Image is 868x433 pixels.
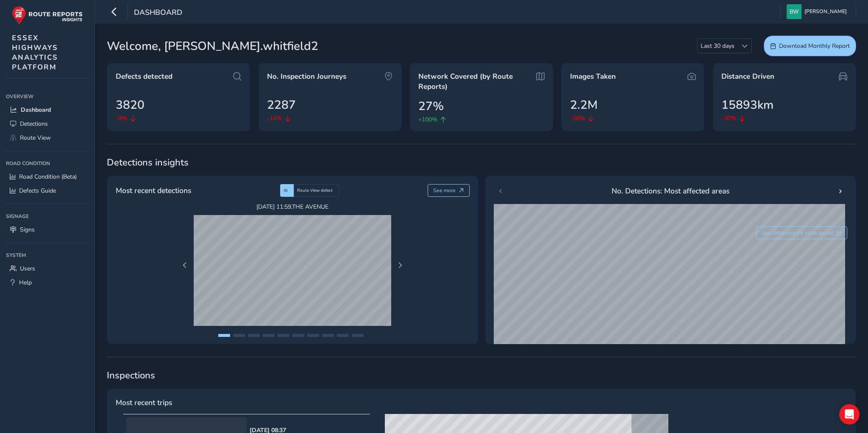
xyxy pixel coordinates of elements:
[233,334,245,337] button: Page 2
[284,188,288,193] span: AI
[337,334,349,337] button: Page 9
[804,4,847,19] span: [PERSON_NAME]
[6,223,89,237] a: Signs
[6,170,89,184] a: Road Condition (Beta)
[179,259,191,271] button: Previous Page
[570,114,585,123] span: -28%
[6,249,89,262] div: System
[116,114,127,123] span: -9%
[721,72,774,82] span: Distance Driven
[194,203,391,211] span: [DATE] 11:59 , THE AVENUE
[218,334,230,337] button: Page 1
[394,259,406,271] button: Next Page
[756,226,848,239] button: See difference for same period
[787,4,801,19] img: diamond-layout
[779,42,850,50] span: Download Monthly Report
[116,96,145,114] span: 3820
[839,404,860,425] div: Open Intercom Messenger
[418,115,437,124] span: +100%
[6,103,89,117] a: Dashboard
[322,334,334,337] button: Page 8
[721,114,736,123] span: -30%
[107,369,856,382] span: Inspections
[12,33,58,72] span: ESSEX HIGHWAYS ANALYTICS PLATFORM
[428,184,470,197] button: See more
[116,397,172,408] span: Most recent trips
[698,39,737,53] span: Last 30 days
[6,117,89,131] a: Detections
[107,156,856,169] span: Detections insights
[267,72,346,82] span: No. Inspection Journeys
[721,96,773,114] span: 15893km
[267,96,296,114] span: 2287
[134,7,182,19] span: Dashboard
[787,4,850,19] button: [PERSON_NAME]
[19,187,56,195] span: Defects Guide
[6,262,89,276] a: Users
[6,90,89,103] div: Overview
[6,276,89,290] a: Help
[433,187,456,194] span: See more
[294,184,339,197] div: Route View defect
[6,157,89,170] div: Road Condition
[307,334,319,337] button: Page 7
[116,185,191,196] span: Most recent detections
[116,72,172,82] span: Defects detected
[19,173,77,181] span: Road Condition (Beta)
[418,72,531,91] span: Network Covered (by Route Reports)
[764,36,856,56] button: Download Monthly Report
[20,120,48,128] span: Detections
[297,188,333,193] span: Route View defect
[263,334,275,337] button: Page 4
[418,97,444,115] span: 27%
[292,334,304,337] button: Page 6
[280,184,294,197] div: AI
[762,229,834,236] span: See difference for same period
[6,184,89,198] a: Defects Guide
[12,6,83,25] img: rr logo
[570,96,598,114] span: 2.2M
[21,106,51,114] span: Dashboard
[570,72,616,82] span: Images Taken
[19,279,32,287] span: Help
[20,134,51,142] span: Route View
[248,334,260,337] button: Page 3
[267,114,282,123] span: -14%
[20,226,35,234] span: Signs
[20,265,35,273] span: Users
[278,334,289,337] button: Page 5
[6,131,89,145] a: Route View
[352,334,364,337] button: Page 10
[6,210,89,223] div: Signage
[107,37,318,55] span: Welcome, [PERSON_NAME].whitfield2
[612,185,729,196] span: No. Detections: Most affected areas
